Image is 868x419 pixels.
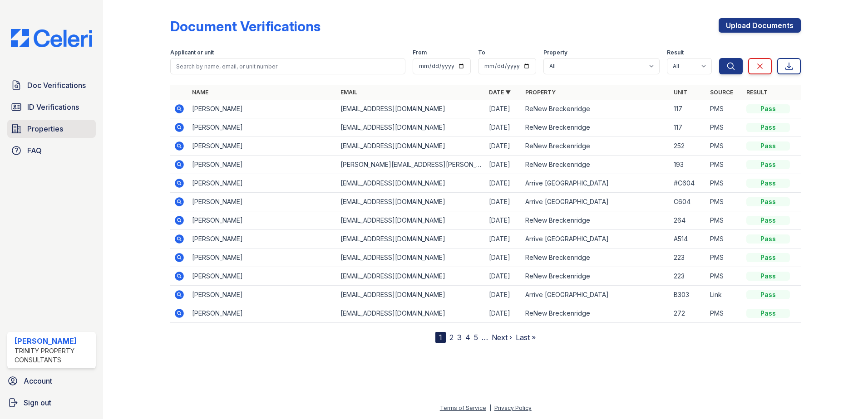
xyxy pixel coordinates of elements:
div: Pass [746,272,790,281]
td: 117 [670,118,706,137]
td: Arrive [GEOGRAPHIC_DATA] [522,230,670,248]
td: 117 [670,100,706,118]
td: [PERSON_NAME] [188,286,337,304]
td: PMS [706,193,743,211]
td: ReNew Breckenridge [522,156,670,174]
div: Pass [746,123,790,132]
div: Pass [746,104,790,113]
td: PMS [706,137,743,156]
td: 193 [670,156,706,174]
td: 252 [670,137,706,156]
label: From [413,49,427,56]
a: Result [746,89,768,96]
td: [PERSON_NAME][EMAIL_ADDRESS][PERSON_NAME][DOMAIN_NAME] [337,156,485,174]
div: Pass [746,309,790,318]
td: 272 [670,304,706,323]
div: Pass [746,179,790,188]
a: FAQ [7,141,96,160]
span: Properties [27,123,63,134]
td: Arrive [GEOGRAPHIC_DATA] [522,286,670,304]
div: Pass [746,253,790,262]
div: 1 [435,332,446,343]
td: [PERSON_NAME] [188,137,337,156]
td: 223 [670,267,706,286]
td: [PERSON_NAME] [188,174,337,193]
td: PMS [706,304,743,323]
div: Pass [746,216,790,225]
span: … [482,332,488,343]
td: [DATE] [485,286,522,304]
td: PMS [706,211,743,230]
div: Trinity Property Consultants [15,346,92,365]
div: [PERSON_NAME] [15,336,92,346]
td: 223 [670,248,706,267]
td: [EMAIL_ADDRESS][DOMAIN_NAME] [337,211,485,230]
a: ID Verifications [7,98,96,116]
a: Date ▼ [489,89,511,96]
span: ID Verifications [27,102,79,112]
td: PMS [706,267,743,286]
a: Email [340,89,357,96]
td: PMS [706,174,743,193]
a: Name [192,89,208,96]
td: PMS [706,118,743,137]
a: Terms of Service [440,404,486,411]
td: [EMAIL_ADDRESS][DOMAIN_NAME] [337,248,485,267]
div: Pass [746,197,790,206]
div: Pass [746,290,790,299]
div: | [489,404,491,411]
span: Account [24,375,52,386]
td: [DATE] [485,174,522,193]
td: [PERSON_NAME] [188,304,337,323]
a: Source [710,89,733,96]
td: [EMAIL_ADDRESS][DOMAIN_NAME] [337,137,485,156]
a: 3 [457,333,462,342]
td: [EMAIL_ADDRESS][DOMAIN_NAME] [337,193,485,211]
td: [PERSON_NAME] [188,230,337,248]
td: ReNew Breckenridge [522,100,670,118]
span: FAQ [27,145,42,156]
td: [PERSON_NAME] [188,248,337,267]
td: ReNew Breckenridge [522,211,670,230]
span: Doc Verifications [27,80,86,91]
div: Document Verifications [170,18,321,34]
td: [PERSON_NAME] [188,193,337,211]
a: Unit [674,89,687,96]
td: PMS [706,230,743,248]
td: Arrive [GEOGRAPHIC_DATA] [522,193,670,211]
a: Account [4,372,99,390]
a: Next › [492,333,512,342]
td: [DATE] [485,156,522,174]
td: ReNew Breckenridge [522,304,670,323]
td: PMS [706,248,743,267]
td: A514 [670,230,706,248]
td: [PERSON_NAME] [188,267,337,286]
td: B303 [670,286,706,304]
a: Upload Documents [719,18,801,33]
td: ReNew Breckenridge [522,118,670,137]
td: ReNew Breckenridge [522,248,670,267]
td: [DATE] [485,118,522,137]
div: Pass [746,234,790,244]
td: 264 [670,211,706,230]
label: Applicant or unit [170,49,214,56]
td: [PERSON_NAME] [188,211,337,230]
td: [DATE] [485,193,522,211]
td: ReNew Breckenridge [522,267,670,286]
td: [EMAIL_ADDRESS][DOMAIN_NAME] [337,118,485,137]
td: [PERSON_NAME] [188,100,337,118]
td: C604 [670,193,706,211]
td: [DATE] [485,211,522,230]
td: [EMAIL_ADDRESS][DOMAIN_NAME] [337,304,485,323]
td: PMS [706,156,743,174]
td: [PERSON_NAME] [188,118,337,137]
a: Sign out [4,394,99,412]
a: Property [525,89,556,96]
td: [EMAIL_ADDRESS][DOMAIN_NAME] [337,230,485,248]
label: To [478,49,485,56]
td: [DATE] [485,137,522,156]
span: Sign out [24,397,51,408]
a: Properties [7,120,96,138]
td: [DATE] [485,304,522,323]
